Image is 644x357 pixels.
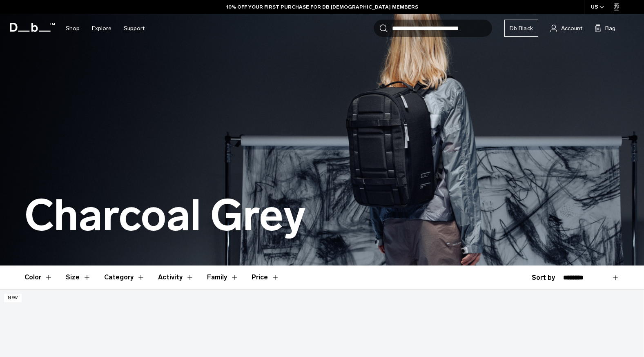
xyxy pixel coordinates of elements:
[226,3,418,11] a: 10% OFF YOUR FIRST PURCHASE FOR DB [DEMOGRAPHIC_DATA] MEMBERS
[550,23,582,33] a: Account
[504,20,538,37] a: Db Black
[252,266,279,289] button: Toggle Price
[158,266,194,289] button: Toggle Filter
[605,24,615,33] span: Bag
[4,294,22,302] p: New
[207,266,238,289] button: Toggle Filter
[66,14,80,43] a: Shop
[66,266,91,289] button: Toggle Filter
[25,266,53,289] button: Toggle Filter
[104,266,145,289] button: Toggle Filter
[25,192,306,239] h1: Charcoal Grey
[60,14,151,43] nav: Main Navigation
[561,24,582,33] span: Account
[92,14,111,43] a: Explore
[595,23,615,33] button: Bag
[124,14,145,43] a: Support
